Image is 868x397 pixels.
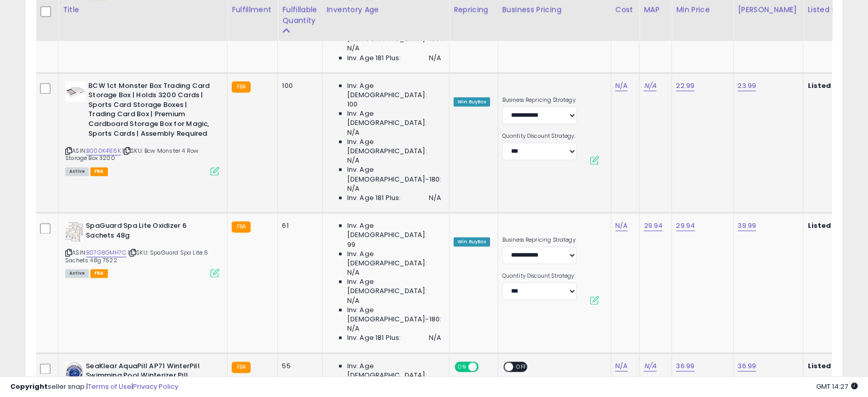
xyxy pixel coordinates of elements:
[429,53,441,63] span: N/A
[347,333,401,342] span: Inv. Age 181 Plus:
[615,81,628,91] a: N/A
[10,382,178,392] div: seller snap | |
[133,382,178,391] a: Privacy Policy
[282,221,314,230] div: 61
[347,221,441,240] span: Inv. Age [DEMOGRAPHIC_DATA]:
[347,44,360,53] span: N/A
[90,269,108,278] span: FBA
[429,333,441,342] span: N/A
[513,362,530,371] span: OFF
[644,4,667,15] div: MAP
[676,361,694,371] a: 36.99
[347,100,357,109] span: 100
[232,4,273,15] div: Fulfillment
[90,167,108,176] span: FBA
[347,277,441,296] span: Inv. Age [DEMOGRAPHIC_DATA]:
[347,184,360,193] span: N/A
[738,4,799,15] div: [PERSON_NAME]
[327,4,445,15] div: Inventory Age
[676,81,694,91] a: 22.99
[454,237,490,246] div: Win BuyBox
[644,221,663,231] a: 29.94
[347,137,441,156] span: Inv. Age [DEMOGRAPHIC_DATA]:
[615,361,628,371] a: N/A
[347,81,441,100] span: Inv. Age [DEMOGRAPHIC_DATA]:
[502,237,577,244] label: Business Repricing Strategy:
[65,362,83,382] img: 51-E2st-m-L._SL40_.jpg
[347,305,441,324] span: Inv. Age [DEMOGRAPHIC_DATA]-180:
[282,4,317,26] div: Fulfillable Quantity
[676,221,695,231] a: 29.94
[65,269,89,278] span: All listings currently available for purchase on Amazon
[502,273,577,280] label: Quantity Discount Strategy:
[10,382,48,391] strong: Copyright
[429,193,441,203] span: N/A
[65,248,208,264] span: | SKU: SpaGuard Spa Lite 6 Sachets 48g 7522
[347,156,360,165] span: N/A
[86,147,121,155] a: B000K41E6K
[502,4,607,15] div: Business Pricing
[347,268,360,277] span: N/A
[347,53,401,63] span: Inv. Age 181 Plus:
[502,133,577,140] label: Quantity Discount Strategy:
[347,324,360,333] span: N/A
[88,81,213,141] b: BCW 1ct Monster Box Trading Card Storage Box | Holds 3200 Cards | Sports Card Storage Boxes | Tra...
[615,4,635,15] div: Cost
[347,362,441,380] span: Inv. Age [DEMOGRAPHIC_DATA]:
[676,4,729,15] div: Min Price
[454,97,490,106] div: Win BuyBox
[282,81,314,91] div: 100
[347,240,355,249] span: 99
[86,221,211,243] b: SpaGuard Spa Lite Oxidizer 6 Sachets 48g
[65,81,86,102] img: 319iwyZFr3L._SL40_.jpg
[454,4,494,15] div: Repricing
[738,361,756,371] a: 36.99
[86,248,126,257] a: B07G8GMH7C
[65,81,219,174] div: ASIN:
[502,97,577,104] label: Business Repricing Strategy:
[477,362,494,371] span: OFF
[807,221,854,230] b: Listed Price:
[347,109,441,128] span: Inv. Age [DEMOGRAPHIC_DATA]:
[347,128,360,137] span: N/A
[644,81,656,91] a: N/A
[816,382,858,391] span: 2025-08-13 14:27 GMT
[232,362,251,373] small: FBA
[807,361,854,371] b: Listed Price:
[456,362,468,371] span: ON
[232,81,251,93] small: FBA
[65,221,83,242] img: 51ic5lZoe1L._SL40_.jpg
[65,147,198,162] span: | SKU: Bcw Monster 4 Row Storage Box 3200
[738,221,756,231] a: 39.99
[347,249,441,268] span: Inv. Age [DEMOGRAPHIC_DATA]:
[63,4,223,15] div: Title
[65,167,89,176] span: All listings currently available for purchase on Amazon
[807,81,854,91] b: Listed Price:
[282,362,314,371] div: 55
[347,193,401,203] span: Inv. Age 181 Plus:
[86,362,211,383] b: SeaKlear AquaPill AP71 WinterPill Swimming Pool Winterizer Pill
[232,221,251,232] small: FBA
[644,361,656,371] a: N/A
[615,221,628,231] a: N/A
[88,382,131,391] a: Terms of Use
[738,81,756,91] a: 23.99
[347,296,360,305] span: N/A
[65,221,219,276] div: ASIN:
[347,165,441,184] span: Inv. Age [DEMOGRAPHIC_DATA]-180:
